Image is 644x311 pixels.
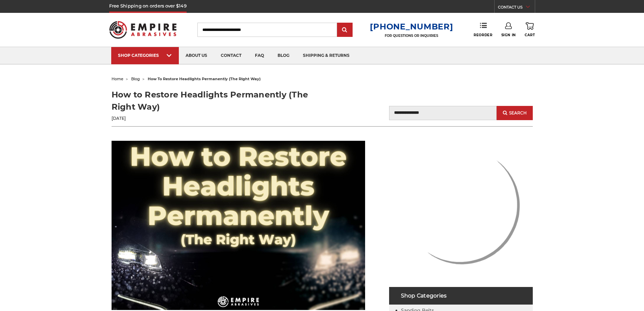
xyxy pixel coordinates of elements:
a: Reorder [474,22,492,37]
h4: Shop Categories [389,287,533,305]
a: blog [131,76,140,81]
a: [PHONE_NUMBER] [370,22,453,31]
span: Search [509,111,527,115]
span: Reorder [474,33,492,37]
div: SHOP CATEGORIES [118,53,172,58]
a: Cart [525,22,535,37]
input: Submit [338,23,352,37]
a: shipping & returns [296,47,356,64]
p: [DATE] [112,115,322,121]
span: Sign In [501,33,516,37]
a: contact [214,47,248,64]
span: how to restore headlights permanently (the right way) [148,76,261,81]
img: Empire Abrasives [109,17,177,43]
a: CONTACT US [498,3,535,13]
img: promo banner for custom belts. [389,134,533,277]
a: faq [248,47,271,64]
button: Search [497,106,532,120]
span: Cart [525,33,535,37]
h1: How to Restore Headlights Permanently (The Right Way) [112,89,322,113]
a: home [112,76,123,81]
a: blog [271,47,296,64]
p: FOR QUESTIONS OR INQUIRIES [370,34,453,38]
a: about us [179,47,214,64]
img: DIY How to restore headlights permanently the right way [112,141,365,310]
